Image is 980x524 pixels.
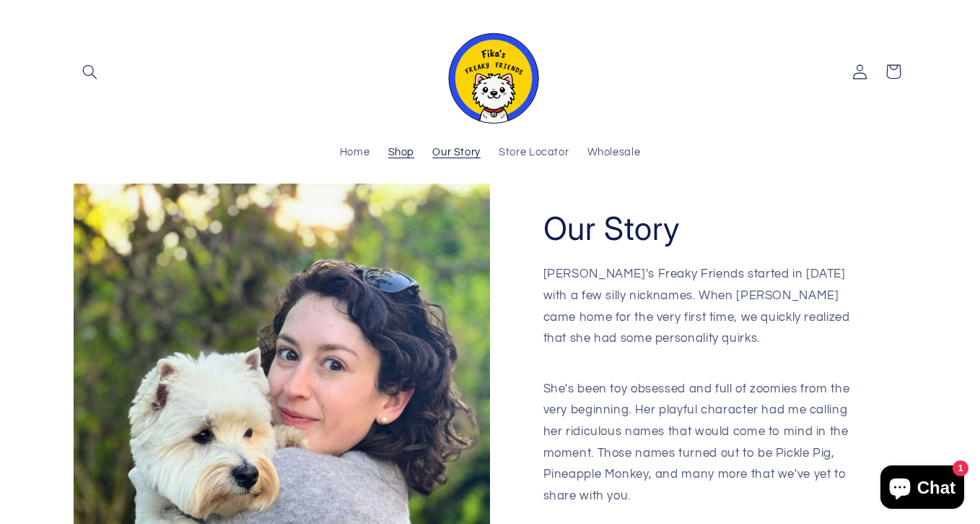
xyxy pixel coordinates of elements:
[876,465,968,512] inbox-online-store-chat: Shopify online store chat
[331,137,379,169] a: Home
[434,14,546,129] a: Fika's Freaky Friends
[432,146,481,160] span: Our Story
[388,146,415,160] span: Shop
[439,20,541,124] img: Fika's Freaky Friends
[490,137,578,169] a: Store Locator
[379,137,424,169] a: Shop
[499,146,569,160] span: Store Locator
[587,146,641,160] span: Wholesale
[578,137,649,169] a: Wholesale
[424,137,490,169] a: Our Story
[543,208,681,249] h2: Our Story
[543,264,854,371] p: [PERSON_NAME]'s Freaky Friends started in [DATE] with a few silly nicknames. When [PERSON_NAME] c...
[74,55,107,88] summary: Search
[340,146,370,160] span: Home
